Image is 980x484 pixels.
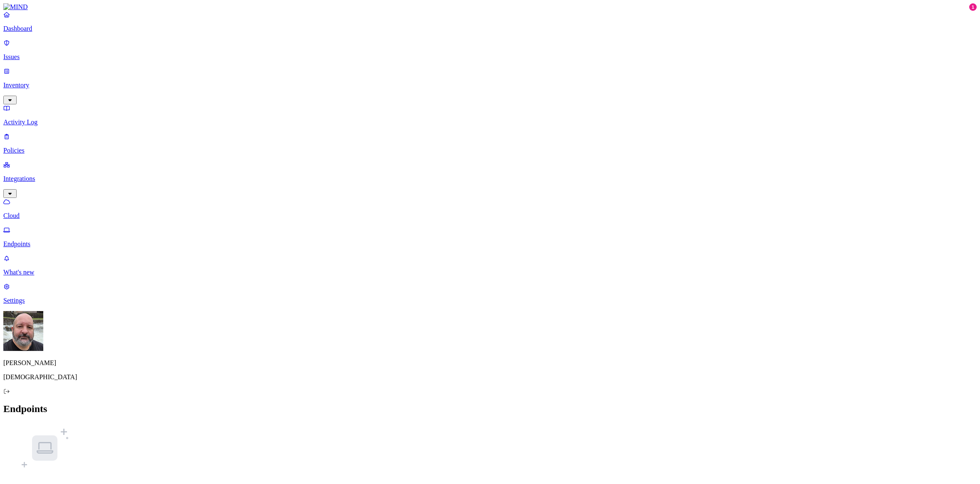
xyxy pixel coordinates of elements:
p: Inventory [3,81,977,89]
p: [DEMOGRAPHIC_DATA] [3,373,977,381]
a: Cloud [3,198,977,220]
p: Issues [3,53,977,61]
p: Integrations [3,175,977,183]
a: MIND [3,3,977,11]
div: 1 [969,3,977,11]
p: Endpoints [3,240,977,248]
p: Settings [3,297,977,304]
a: Policies [3,133,977,154]
img: MIND [3,3,28,11]
a: Issues [3,39,977,61]
a: What's new [3,254,977,276]
p: Cloud [3,212,977,220]
h2: Endpoints [3,403,977,415]
a: Activity Log [3,104,977,126]
p: [PERSON_NAME] [3,359,977,367]
img: Ben Goodstein [3,311,43,351]
a: Integrations [3,161,977,197]
a: Settings [3,283,977,304]
p: What's new [3,269,977,276]
a: Endpoints [3,226,977,248]
p: Activity Log [3,119,977,126]
img: endpoints-empty-state [20,423,70,473]
p: Dashboard [3,25,977,32]
a: Inventory [3,67,977,103]
a: Dashboard [3,11,977,32]
p: Policies [3,147,977,154]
